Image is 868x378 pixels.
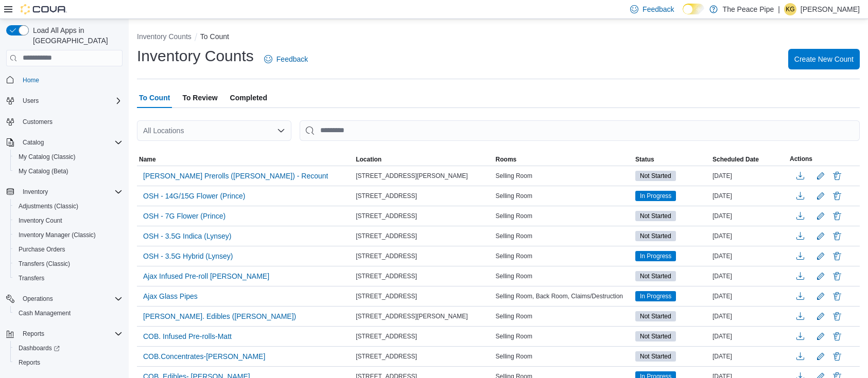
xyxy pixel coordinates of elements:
button: Inventory Counts [137,32,192,41]
a: Dashboards [14,342,64,354]
button: Location [354,153,493,166]
input: This is a search bar. After typing your query, hit enter to filter the results lower in the page. [300,120,860,141]
div: Selling Room [494,210,633,222]
a: Cash Management [14,307,75,319]
div: [DATE] [710,270,788,282]
a: Dashboards [10,341,127,355]
div: [DATE] [710,230,788,242]
p: | [778,3,780,15]
a: My Catalog (Beta) [14,165,73,177]
span: [STREET_ADDRESS] [356,212,417,220]
span: [STREET_ADDRESS] [356,272,417,280]
div: Selling Room [494,230,633,242]
button: Cash Management [10,306,127,320]
div: Selling Room [494,170,633,182]
button: Edit count details [814,168,827,184]
div: Selling Room [494,250,633,262]
button: Transfers (Classic) [10,257,127,271]
span: Transfers (Classic) [14,258,123,270]
a: Adjustments (Classic) [14,200,82,212]
span: [STREET_ADDRESS] [356,292,417,300]
span: Purchase Orders [14,243,123,256]
span: Inventory Count [14,214,123,227]
span: Not Started [635,271,676,281]
span: Not Started [640,332,671,341]
button: Ajax Infused Pre-roll [PERSON_NAME] [139,268,273,284]
span: COB.Concentrates-[PERSON_NAME] [143,351,265,362]
span: [STREET_ADDRESS][PERSON_NAME] [356,172,467,180]
span: In Progress [640,251,671,261]
span: To Count [139,87,170,108]
button: Reports [10,355,127,370]
span: Not Started [635,331,676,341]
span: [STREET_ADDRESS] [356,192,417,200]
p: The Peace Pipe [723,3,774,15]
button: Catalog [19,136,48,149]
button: Catalog [2,135,127,150]
button: To Count [200,32,229,41]
span: Rooms [496,155,517,164]
span: Actions [790,155,812,163]
span: Inventory Manager (Classic) [14,229,123,241]
button: Transfers [10,271,127,285]
img: Cova [21,4,67,14]
button: Delete [831,250,843,262]
button: Delete [831,210,843,222]
button: Edit count details [814,329,827,344]
button: Delete [831,310,843,322]
span: Not Started [635,351,676,362]
span: [STREET_ADDRESS] [356,352,417,361]
span: Home [23,76,39,84]
span: Reports [19,358,40,367]
span: In Progress [640,191,671,201]
span: [STREET_ADDRESS][PERSON_NAME] [356,312,467,320]
span: Not Started [635,171,676,181]
a: Inventory Manager (Classic) [14,229,100,241]
span: Ajax Infused Pre-roll [PERSON_NAME] [143,271,269,281]
div: Khushi Gajeeban [784,3,796,15]
span: Purchase Orders [19,245,65,254]
button: Users [2,94,127,108]
span: My Catalog (Beta) [19,167,68,175]
span: In Progress [635,291,676,301]
button: Home [2,73,127,87]
button: Delete [831,230,843,242]
div: [DATE] [710,190,788,202]
span: Create New Count [794,54,854,64]
span: [PERSON_NAME]. Edibles ([PERSON_NAME]) [143,311,296,321]
span: Users [19,95,123,107]
button: Customers [2,114,127,129]
span: In Progress [635,251,676,261]
span: Operations [23,295,53,303]
span: Transfers [14,272,123,284]
button: Inventory Count [10,213,127,228]
div: [DATE] [710,330,788,343]
span: Not Started [635,311,676,321]
span: [STREET_ADDRESS] [356,332,417,340]
button: Name [137,153,354,166]
input: Dark Mode [683,4,704,14]
span: Ajax Glass Pipes [143,291,198,301]
button: Operations [2,292,127,306]
span: Load All Apps in [GEOGRAPHIC_DATA] [29,25,123,46]
button: Reports [2,327,127,341]
span: Not Started [635,231,676,241]
span: OSH - 3.5G Hybrid (Lynsey) [143,251,233,261]
span: Dashboards [19,344,60,352]
button: Edit count details [814,349,827,364]
span: Inventory Manager (Classic) [19,231,96,239]
span: OSH - 3.5G Indica (Lynsey) [143,231,231,241]
span: In Progress [635,191,676,201]
span: Location [356,155,381,164]
span: My Catalog (Classic) [19,153,76,161]
button: COB. Infused Pre-rolls-Matt [139,329,236,344]
a: Reports [14,356,44,369]
span: Feedback [643,4,674,14]
button: Rooms [494,153,633,166]
span: Inventory [19,186,123,198]
span: Not Started [640,171,671,181]
span: Not Started [640,272,671,281]
div: Selling Room [494,350,633,363]
span: COB. Infused Pre-rolls-Matt [143,331,232,341]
